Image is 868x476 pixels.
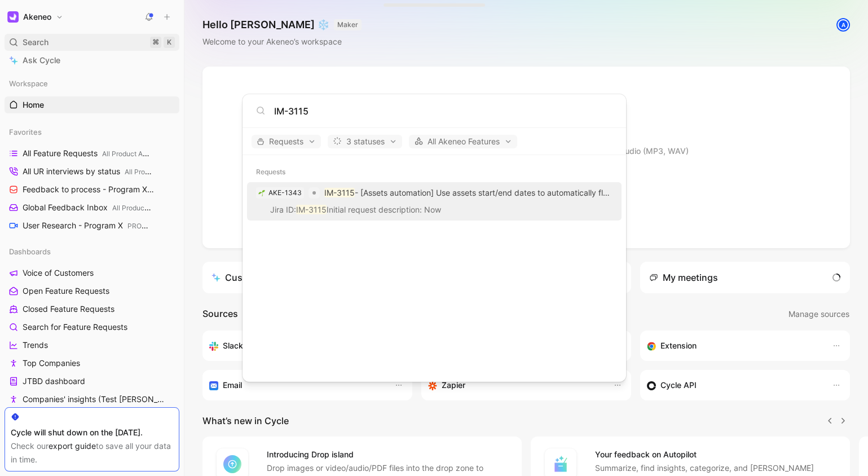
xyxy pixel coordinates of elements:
[328,135,402,148] button: 3 statuses
[247,182,622,221] a: 🌱AKE-1343IM-3115- [Assets automation] Use assets start/end dates to automatically flag an asset a...
[324,186,613,200] p: - [Assets automation] Use assets start/end dates to automatically flag an asset and its related p...
[274,104,613,118] input: Type a command or search anything
[324,188,355,197] mark: IM-3115
[268,187,302,199] div: AKE-1343
[250,203,618,220] p: Jira ID: Initial request description: Now
[333,135,397,148] span: 3 statuses
[414,135,512,148] span: All Akeneo Features
[243,162,626,182] div: Requests
[296,205,327,214] mark: IM-3115
[252,135,321,148] button: Requests
[258,189,265,196] img: 🌱
[409,135,517,148] button: All Akeneo Features
[257,135,316,148] span: Requests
